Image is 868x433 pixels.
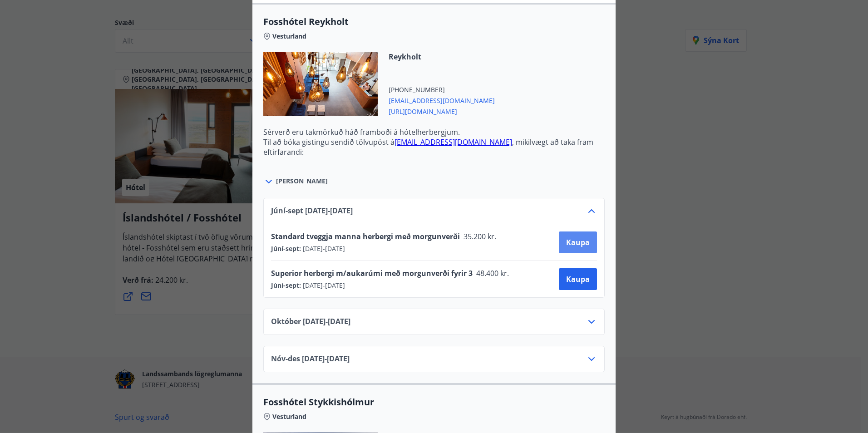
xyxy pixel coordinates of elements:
[272,32,306,41] span: Vesturland
[389,52,495,62] span: Reykholt
[389,94,495,105] span: [EMAIL_ADDRESS][DOMAIN_NAME]
[389,85,495,94] span: [PHONE_NUMBER]
[263,15,605,28] span: Fosshótel Reykholt
[389,105,495,116] span: [URL][DOMAIN_NAME]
